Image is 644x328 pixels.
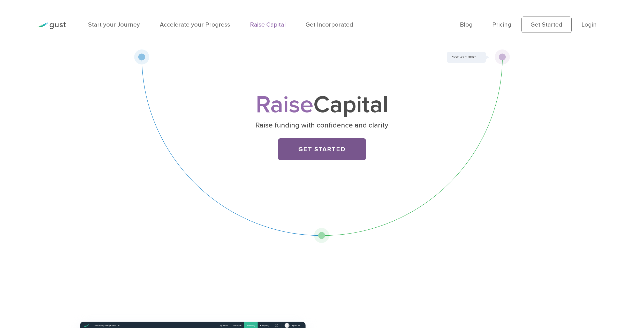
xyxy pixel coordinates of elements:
[187,94,457,116] h1: Capital
[581,21,597,28] a: Login
[460,21,473,28] a: Blog
[160,21,230,28] a: Accelerate your Progress
[37,22,66,29] img: Gust Logo
[278,138,366,160] a: Get Started
[250,21,286,28] a: Raise Capital
[256,91,313,119] span: Raise
[492,21,511,28] a: Pricing
[521,17,572,33] a: Get Started
[88,21,140,28] a: Start your Journey
[306,21,353,28] a: Get Incorporated
[189,121,455,130] p: Raise funding with confidence and clarity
